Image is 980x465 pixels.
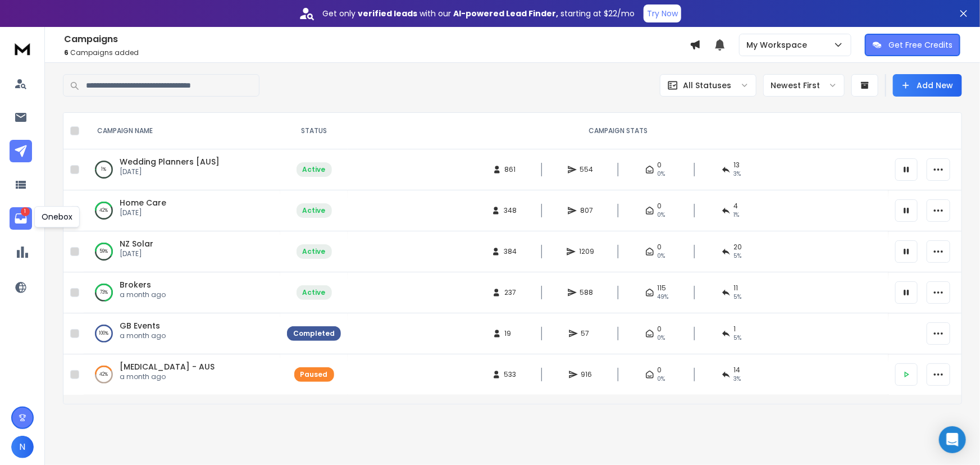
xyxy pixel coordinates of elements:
[734,325,736,334] span: 1
[120,208,166,217] p: [DATE]
[11,436,34,458] button: N
[505,165,516,174] span: 861
[734,202,739,211] span: 4
[303,247,326,256] div: Active
[322,8,635,19] p: Get only with our starting at $22/mo
[644,4,681,22] button: Try Now
[888,39,952,51] p: Get Free Credits
[939,426,966,453] div: Open Intercom Messenger
[303,165,326,174] div: Active
[84,354,280,395] td: 42%[MEDICAL_DATA] - AUSa month ago
[763,74,845,97] button: Newest First
[84,231,280,272] td: 59%NZ Solar[DATE]
[64,33,690,46] h1: Campaigns
[734,284,739,293] span: 11
[658,161,662,170] span: 0
[21,207,30,216] p: 1
[683,80,731,91] p: All Statuses
[102,164,107,175] p: 1 %
[64,48,690,57] p: Campaigns added
[505,329,516,338] span: 19
[658,375,666,384] span: 0%
[84,272,280,313] td: 73%Brokersa month ago
[893,74,962,97] button: Add New
[84,313,280,354] td: 100%GB Eventsa month ago
[34,206,80,227] div: Onebox
[658,325,662,334] span: 0
[658,202,662,211] span: 0
[504,206,517,215] span: 348
[100,246,108,257] p: 59 %
[734,170,741,179] span: 3 %
[358,8,417,19] strong: verified leads
[504,288,516,297] span: 237
[100,369,108,380] p: 42 %
[647,8,678,19] p: Try Now
[658,211,666,220] span: 0%
[504,370,517,379] span: 533
[580,206,593,215] span: 807
[746,39,812,51] p: My Workspace
[120,372,215,381] p: a month ago
[658,252,666,261] span: 0%
[120,156,220,167] a: Wedding Planners [AUS]
[11,38,34,59] img: logo
[120,279,151,290] a: Brokers
[734,211,740,220] span: 1 %
[300,370,328,379] div: Paused
[100,287,108,298] p: 73 %
[293,329,335,338] div: Completed
[865,34,960,56] button: Get Free Credits
[100,205,108,216] p: 42 %
[84,149,280,190] td: 1%Wedding Planners [AUS][DATE]
[84,113,280,149] th: CAMPAIGN NAME
[303,206,326,215] div: Active
[120,249,153,258] p: [DATE]
[581,370,592,379] span: 916
[120,167,220,176] p: [DATE]
[579,247,594,256] span: 1209
[734,252,742,261] span: 5 %
[120,238,153,249] a: NZ Solar
[64,48,69,57] span: 6
[84,190,280,231] td: 42%Home Care[DATE]
[658,284,667,293] span: 115
[348,113,888,149] th: CAMPAIGN STATS
[303,288,326,297] div: Active
[581,329,592,338] span: 57
[580,165,594,174] span: 554
[658,243,662,252] span: 0
[734,243,742,252] span: 20
[734,161,740,170] span: 13
[280,113,348,149] th: STATUS
[120,290,166,299] p: a month ago
[504,247,517,256] span: 384
[120,197,166,208] a: Home Care
[453,8,558,19] strong: AI-powered Lead Finder,
[734,366,741,375] span: 14
[658,170,666,179] span: 0%
[120,320,160,331] a: GB Events
[120,331,166,340] p: a month ago
[658,334,666,343] span: 0%
[658,293,669,302] span: 49 %
[734,334,742,343] span: 5 %
[120,361,215,372] a: [MEDICAL_DATA] - AUS
[734,375,741,384] span: 3 %
[580,288,594,297] span: 588
[99,328,109,339] p: 100 %
[734,293,742,302] span: 5 %
[658,366,662,375] span: 0
[10,207,32,230] a: 1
